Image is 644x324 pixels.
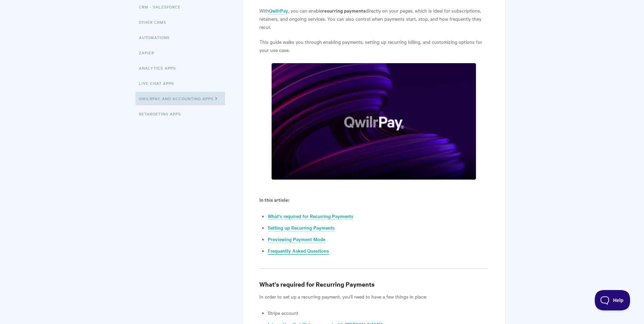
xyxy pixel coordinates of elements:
[139,46,159,59] a: Zapier
[139,76,179,90] a: Live Chat Apps
[271,63,476,180] img: file-hBILISBX3B.png
[139,15,171,29] a: Other CRMs
[322,7,366,14] strong: recurring payments
[595,290,630,310] iframe: Toggle Customer Support
[259,38,488,54] p: This guide walks you through enabling payments, setting up recurring billing, and customizing opt...
[268,309,488,317] li: Stripe account
[139,61,181,75] a: Analytics Apps
[268,236,325,243] a: Previewing Payment Mode
[139,31,175,44] a: Automations
[259,196,289,203] b: In this article:
[268,224,335,232] a: Setting up Recurring Payments
[268,213,353,220] a: What's required for Recurring Payments
[139,107,186,121] a: Retargeting Apps
[259,280,488,289] h3: What's required for Recurring Payments
[259,292,488,301] p: In order to set up a recurring payment, you'll need to have a few things in place:
[268,247,329,255] a: Frequently Asked Questions
[259,6,488,31] p: With , you can enable directly on your pages, which is ideal for subscriptions, retainers, and on...
[269,7,288,15] a: QwilrPay
[135,92,225,105] a: QwilrPay and Accounting Apps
